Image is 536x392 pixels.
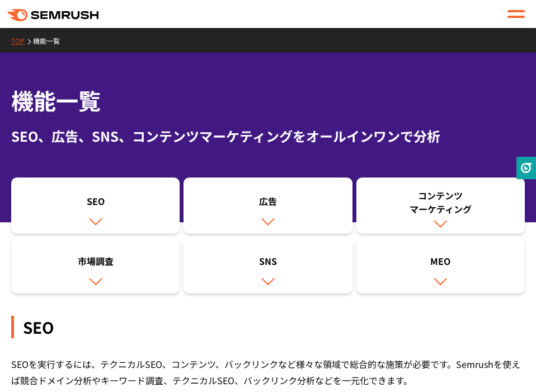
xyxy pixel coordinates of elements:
a: TOP [11,36,33,45]
div: SEO [11,316,525,338]
div: SEO、広告、SNS、コンテンツマーケティングをオールインワンで分析 [11,126,525,146]
a: 市場調査 [11,237,180,293]
a: SNS [184,237,352,293]
div: コンテンツ マーケティング [362,189,519,216]
div: MEO [362,254,519,273]
div: SNS [189,254,346,273]
a: MEO [356,237,525,293]
a: コンテンツマーケティング [356,178,525,234]
a: 広告 [184,178,352,234]
div: 市場調査 [17,254,174,273]
h1: 機能一覧 [11,84,525,117]
div: SEOを実行するには、テクニカルSEO、コンテンツ、バックリンクなど様々な領域で総合的な施策が必要です。Semrushを使えば競合ドメイン分析やキーワード調査、テクニカルSEO、バックリンク分析... [11,356,525,389]
a: SEO [11,178,180,234]
a: 機能一覧 [33,36,68,45]
div: SEO [17,194,174,213]
div: 広告 [189,194,346,213]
